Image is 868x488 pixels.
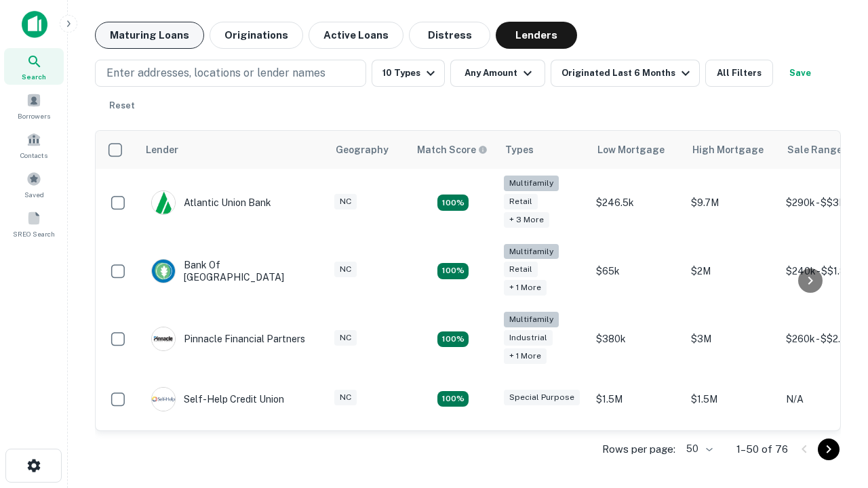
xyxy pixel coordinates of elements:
div: Atlantic Union Bank [151,190,271,215]
img: picture [152,327,175,350]
span: SREO Search [13,228,55,239]
a: Saved [4,166,64,203]
div: Retail [504,194,538,209]
div: NC [334,390,357,405]
p: Enter addresses, locations or lender names [106,65,325,81]
div: + 3 more [504,212,549,228]
a: Search [4,48,64,85]
button: Go to next page [818,439,840,460]
td: $380k [589,305,684,373]
a: Borrowers [4,87,64,124]
div: NC [334,330,357,346]
th: High Mortgage [684,131,779,169]
button: Save your search to get updates of matches that match your search criteria. [778,60,822,87]
td: $9.7M [684,169,779,237]
p: 1–50 of 76 [736,441,788,457]
button: Reset [100,92,144,119]
button: 10 Types [372,60,445,87]
div: + 1 more [504,348,547,364]
div: Pinnacle Financial Partners [151,327,305,351]
div: Matching Properties: 14, hasApolloMatch: undefined [437,331,469,348]
p: Rows per page: [602,441,675,457]
div: Matching Properties: 10, hasApolloMatch: undefined [437,195,469,211]
button: Originations [210,22,303,49]
h6: Match Score [417,142,485,157]
div: Matching Properties: 17, hasApolloMatch: undefined [437,263,469,279]
span: Search [22,71,46,82]
button: Lenders [496,22,577,49]
div: + 1 more [504,280,547,296]
div: Retail [504,262,538,277]
th: Lender [138,131,328,169]
button: Active Loans [309,22,403,49]
td: $246.5k [589,169,684,237]
a: SREO Search [4,205,64,242]
img: capitalize-icon.png [22,11,47,38]
div: Multifamily [504,244,559,260]
th: Types [497,131,589,169]
th: Low Mortgage [589,131,684,169]
td: $1.5M [589,373,684,425]
div: Matching Properties: 11, hasApolloMatch: undefined [437,391,469,407]
div: Bank Of [GEOGRAPHIC_DATA] [151,259,314,283]
div: Low Mortgage [597,142,665,158]
iframe: Chat Widget [800,336,868,401]
td: $65k [589,237,684,306]
img: picture [152,260,175,283]
a: Contacts [4,127,64,163]
div: Self-help Credit Union [151,387,284,411]
div: NC [334,194,357,209]
td: $2M [684,237,779,306]
div: Types [505,142,534,158]
th: Geography [328,131,409,169]
img: picture [152,191,175,214]
button: Any Amount [450,60,545,87]
td: $3M [684,305,779,373]
div: NC [334,262,357,277]
span: Saved [24,189,44,200]
div: Capitalize uses an advanced AI algorithm to match your search with the best lender. The match sco... [417,142,488,157]
div: 50 [681,439,715,459]
button: Distress [409,22,490,49]
button: Maturing Loans [95,22,204,49]
span: Contacts [20,150,47,161]
div: Multifamily [504,176,559,191]
div: Industrial [504,330,553,346]
button: All Filters [705,60,773,87]
div: Originated Last 6 Months [561,65,694,81]
img: picture [152,388,175,411]
div: Lender [146,142,178,158]
span: Borrowers [18,110,50,121]
div: Special Purpose [504,390,580,405]
button: Enter addresses, locations or lender names [95,60,366,87]
button: Originated Last 6 Months [551,60,700,87]
div: High Mortgage [692,142,764,158]
div: Multifamily [504,312,559,327]
td: $1.5M [684,373,779,425]
th: Capitalize uses an advanced AI algorithm to match your search with the best lender. The match sco... [409,131,497,169]
div: Sale Range [787,142,842,158]
div: Geography [336,142,389,158]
